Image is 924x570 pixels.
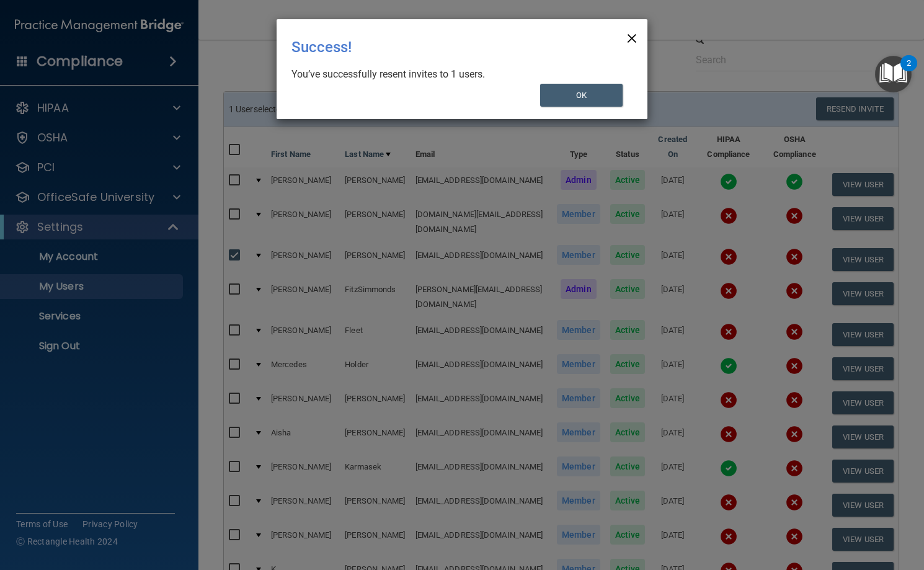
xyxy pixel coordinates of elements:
[291,68,623,81] div: You’ve successfully resent invites to 1 users.
[540,84,623,107] button: OK
[875,56,912,92] button: Open Resource Center, 2 new notifications
[907,63,911,79] div: 2
[626,24,637,49] span: ×
[291,29,582,65] div: Success!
